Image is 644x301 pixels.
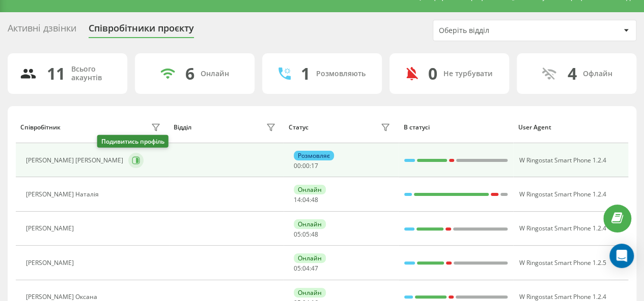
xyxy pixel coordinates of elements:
[174,124,191,131] div: Відділ
[311,161,318,170] span: 17
[568,64,577,83] div: 4
[294,161,301,170] span: 00
[311,264,318,273] span: 47
[316,70,366,78] div: Розмовляють
[518,124,624,131] div: User Agent
[294,264,301,273] span: 05
[519,224,606,232] span: W Ringostat Smart Phone 1.2.4
[609,244,634,268] div: Open Intercom Messenger
[26,259,76,266] div: [PERSON_NAME]
[583,70,612,78] div: Офлайн
[302,195,310,204] span: 04
[294,219,326,229] div: Онлайн
[97,135,169,148] div: Подивитись профіль
[519,156,606,164] span: W Ringostat Smart Phone 1.2.4
[428,64,437,83] div: 0
[301,64,310,83] div: 1
[311,230,318,239] span: 48
[294,195,301,204] span: 14
[311,195,318,204] span: 48
[294,265,318,272] div: : :
[26,191,101,198] div: [PERSON_NAME] Наталія
[302,264,310,273] span: 04
[294,162,318,170] div: : :
[8,23,76,39] div: Активні дзвінки
[26,225,76,232] div: [PERSON_NAME]
[89,23,194,39] div: Співробітники проєкту
[289,124,309,131] div: Статус
[403,124,509,131] div: В статусі
[185,64,194,83] div: 6
[302,230,310,239] span: 05
[519,190,606,198] span: W Ringostat Smart Phone 1.2.4
[26,293,100,300] div: [PERSON_NAME] Оксана
[294,185,326,194] div: Онлайн
[26,157,126,164] div: [PERSON_NAME] [PERSON_NAME]
[294,231,318,238] div: : :
[294,230,301,239] span: 05
[443,70,493,78] div: Не турбувати
[294,253,326,263] div: Онлайн
[294,196,318,204] div: : :
[302,161,310,170] span: 00
[20,124,61,131] div: Співробітник
[519,258,606,267] span: W Ringostat Smart Phone 1.2.5
[294,151,334,160] div: Розмовляє
[519,292,606,301] span: W Ringostat Smart Phone 1.2.4
[201,70,229,78] div: Онлайн
[71,65,115,82] div: Всього акаунтів
[294,288,326,297] div: Онлайн
[47,64,65,83] div: 11
[439,26,561,35] div: Оберіть відділ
